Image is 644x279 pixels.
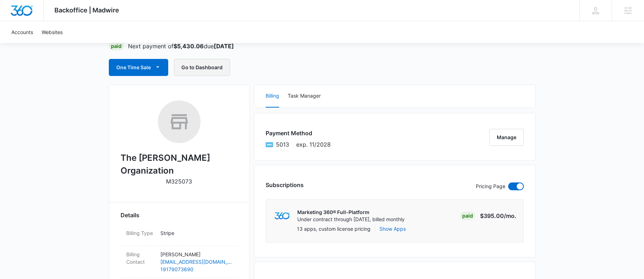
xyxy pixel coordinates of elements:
[297,216,405,223] p: Under contract through [DATE], billed monthly
[266,181,304,189] h3: Subscriptions
[128,42,234,50] p: Next payment of due
[174,59,230,76] button: Go to Dashboard
[109,59,168,76] button: One Time Sale
[276,140,289,149] span: American Express ending with
[121,246,238,278] div: Billing Contact[PERSON_NAME][EMAIL_ADDRESS][DOMAIN_NAME]19179073690
[121,211,139,219] span: Details
[54,6,119,14] span: Backoffice | Madwire
[126,251,155,266] dt: Billing Contact
[121,225,238,246] div: Billing TypeStripe
[296,140,331,149] span: exp. 11/2028
[266,129,331,137] h3: Payment Method
[160,266,232,273] a: 19179073690
[297,225,371,232] p: 13 apps, custom license pricing
[214,43,234,50] strong: [DATE]
[121,152,238,177] h2: The [PERSON_NAME] Organization
[476,182,505,190] p: Pricing Page
[160,251,232,258] p: [PERSON_NAME]
[126,229,155,237] dt: Billing Type
[275,212,290,220] img: marketing360Logo
[480,212,516,220] p: $395.00
[7,21,37,43] a: Accounts
[297,209,405,216] p: Marketing 360® Full-Platform
[37,21,67,43] a: Websites
[460,212,475,220] div: Paid
[266,85,279,108] button: Billing
[504,212,516,219] span: /mo.
[109,42,124,50] div: Paid
[489,129,524,146] button: Manage
[160,229,232,237] p: Stripe
[288,85,321,108] button: Task Manager
[160,258,232,266] a: [EMAIL_ADDRESS][DOMAIN_NAME]
[379,225,406,232] button: Show Apps
[166,177,192,186] p: M325073
[174,43,204,50] strong: $5,430.06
